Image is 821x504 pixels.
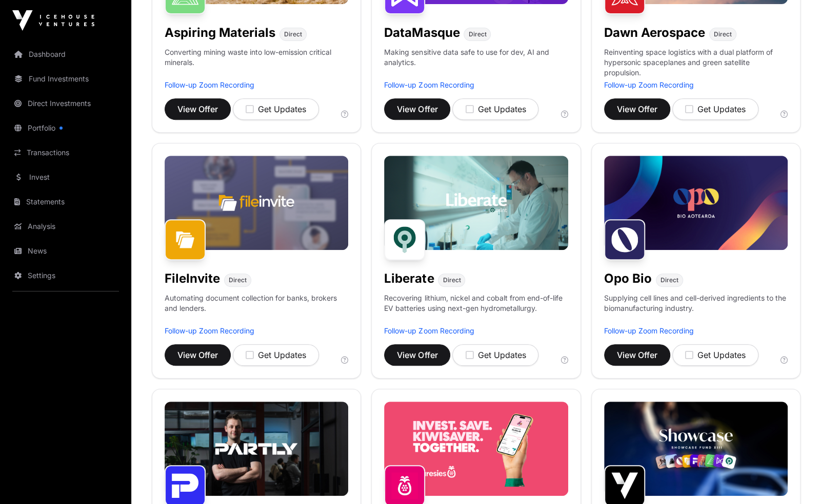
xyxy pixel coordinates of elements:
p: Converting mining waste into low-emission critical minerals. [165,47,348,80]
button: View Offer [165,98,231,120]
span: View Offer [397,103,437,115]
span: Direct [229,276,247,284]
span: View Offer [617,103,657,115]
button: Get Updates [452,344,538,366]
span: Direct [714,30,732,38]
button: Get Updates [672,98,758,120]
img: Sharesies-Banner.jpg [384,402,568,496]
h1: FileInvite [165,270,220,287]
div: Get Updates [465,349,526,361]
span: Direct [660,276,678,284]
img: File-Invite-Banner.jpg [165,156,348,250]
p: Automating document collection for banks, brokers and lenders. [165,293,348,326]
span: View Offer [177,103,218,115]
a: Settings [8,264,123,287]
span: View Offer [617,349,657,361]
h1: Liberate [384,270,434,287]
button: View Offer [384,98,450,120]
span: View Offer [397,349,437,361]
a: Transactions [8,141,123,164]
h1: Aspiring Materials [165,25,275,41]
button: View Offer [604,98,670,120]
p: Recovering lithium, nickel and cobalt from end-of-life EV batteries using next-gen hydrometallurgy. [384,293,568,326]
a: Follow-up Zoom Recording [604,80,694,89]
img: Icehouse Ventures Logo [12,10,94,31]
div: Get Updates [685,349,746,361]
a: Follow-up Zoom Recording [165,80,254,89]
a: Follow-up Zoom Recording [384,80,474,89]
img: Showcase-Fund-Banner-1.jpg [604,402,788,496]
span: Direct [443,276,460,284]
button: View Offer [384,344,450,366]
a: Follow-up Zoom Recording [604,326,694,335]
button: Get Updates [233,344,319,366]
img: Liberate [384,219,425,260]
span: Direct [284,30,302,38]
span: View Offer [177,349,218,361]
div: Get Updates [246,349,306,361]
img: Opo-Bio-Banner.jpg [604,156,788,250]
p: Supplying cell lines and cell-derived ingredients to the biomanufacturing industry. [604,293,788,313]
button: Get Updates [452,98,538,120]
a: Follow-up Zoom Recording [165,326,254,335]
div: Get Updates [246,103,306,115]
a: Invest [8,166,123,188]
img: Liberate-Banner.jpg [384,156,568,250]
p: Reinventing space logistics with a dual platform of hypersonic spaceplanes and green satellite pr... [604,47,788,80]
a: Analysis [8,215,123,238]
div: Get Updates [685,103,746,115]
a: Direct Investments [8,92,123,115]
a: Dashboard [8,43,123,66]
a: Follow-up Zoom Recording [384,326,474,335]
p: Making sensitive data safe to use for dev, AI and analytics. [384,47,568,80]
img: Partly-Banner.jpg [165,402,348,496]
button: View Offer [604,344,670,366]
div: Get Updates [465,103,526,115]
a: Portfolio [8,117,123,139]
img: FileInvite [165,219,206,260]
span: Direct [468,30,486,38]
button: Get Updates [672,344,758,366]
img: Opo Bio [604,219,645,260]
button: Get Updates [233,98,319,120]
a: Statements [8,191,123,213]
h1: Dawn Aerospace [604,25,705,41]
h1: DataMasque [384,25,459,41]
a: News [8,240,123,262]
button: View Offer [165,344,231,366]
a: Fund Investments [8,68,123,90]
iframe: Chat Widget [770,455,821,504]
h1: Opo Bio [604,270,652,287]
